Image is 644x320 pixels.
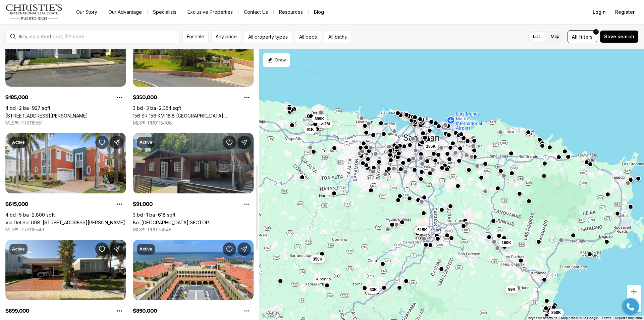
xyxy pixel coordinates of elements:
[240,197,254,211] button: Property options
[140,140,152,145] p: Active
[304,126,317,134] button: 91K
[244,30,292,43] button: All property types
[615,9,635,15] span: Register
[370,287,377,292] span: 33K
[113,91,126,104] button: Property options
[113,197,126,211] button: Property options
[133,220,254,225] a: Bo. Higuillar SECTOR. LOS PUERTOS, DORADO PR, 00646
[5,4,63,20] img: logo
[95,136,109,149] button: Save Property: Via Del Sol URB. HACIENDA SAN JOSE #64
[71,7,103,17] a: Our Story
[313,257,323,262] span: 350K
[615,316,642,320] a: Report a map error
[627,285,641,299] button: Zoom in
[426,144,436,149] span: 185K
[315,116,324,122] span: 699K
[499,239,514,247] button: 160K
[508,287,516,292] span: 89K
[110,242,123,256] button: Share Property
[113,304,126,318] button: Property options
[324,30,351,43] button: All baths
[579,33,593,40] span: filters
[95,242,109,256] button: Save Property: . TOPACIO ST #F-22
[589,5,610,19] button: Login
[595,29,597,35] span: 1
[415,226,430,234] button: 615K
[309,7,329,17] a: Blog
[501,240,511,245] span: 160K
[133,113,254,119] a: 156 SR 156 KM 18.8 QUEBRADA GRANDE WD, BARRANQUITAS PR, 00794
[110,136,123,149] button: Share Property
[182,30,209,43] button: For sale
[528,31,545,43] label: List
[12,140,25,145] p: Active
[223,242,236,256] button: Save Property: 295 PALMAS INN WAY #407
[140,246,152,252] p: Active
[238,7,273,17] button: Contact Us
[505,285,518,293] button: 89K
[600,30,639,43] button: Save search
[545,31,565,43] label: Map
[312,115,327,123] button: 699K
[148,7,182,17] a: Specialists
[611,5,639,19] button: Register
[240,91,254,104] button: Property options
[274,7,308,17] a: Resources
[5,220,125,225] a: Via Del Sol URB. HACIENDA SAN JOSE #64, CAGUAS PR, 00727
[307,127,314,132] span: 91K
[318,120,333,128] button: 2.2M
[604,34,634,39] span: Save search
[237,242,251,256] button: Share Property
[561,316,598,320] span: Map data ©2025 Google
[551,310,561,315] span: 850K
[182,7,238,17] a: Exclusive Properties
[549,309,564,317] button: 850K
[5,113,88,119] a: 56 CALLE, SAN JUAN PR, 00921
[602,316,611,320] a: Terms
[237,136,251,149] button: Share Property
[548,311,559,319] button: 7M
[216,34,237,39] span: Any price
[417,227,427,233] span: 615K
[263,53,290,67] button: Start drawing
[593,9,606,15] span: Login
[187,34,204,39] span: For sale
[321,121,330,127] span: 2.2M
[103,7,147,17] a: Our Advantage
[367,286,380,294] button: 33K
[295,30,321,43] button: All beds
[223,136,236,149] button: Save Property: Bo. Higuillar SECTOR. LOS PUERTOS
[572,33,578,40] span: All
[423,142,438,150] button: 185K
[310,255,325,263] button: 350K
[211,30,241,43] button: Any price
[240,304,254,318] button: Property options
[568,30,597,43] button: Allfilters1
[12,246,25,252] p: Active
